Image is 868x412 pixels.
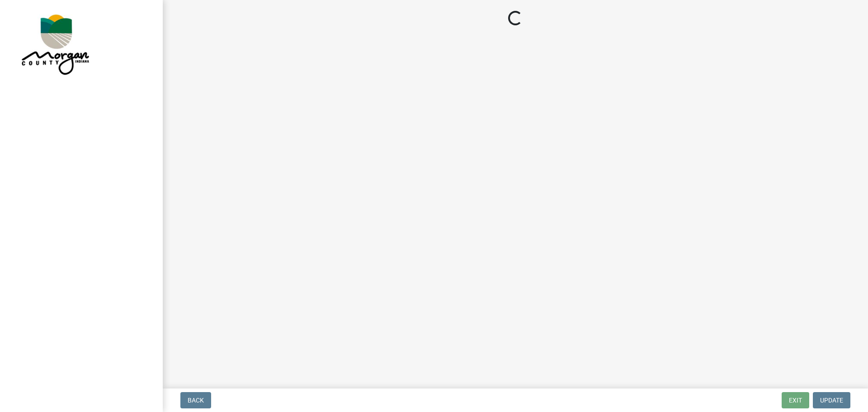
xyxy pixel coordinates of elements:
button: Exit [782,392,809,408]
span: Back [188,397,204,404]
img: Morgan County, Indiana [18,9,91,77]
button: Back [180,392,211,408]
span: Update [820,397,843,404]
button: Update [813,392,850,408]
